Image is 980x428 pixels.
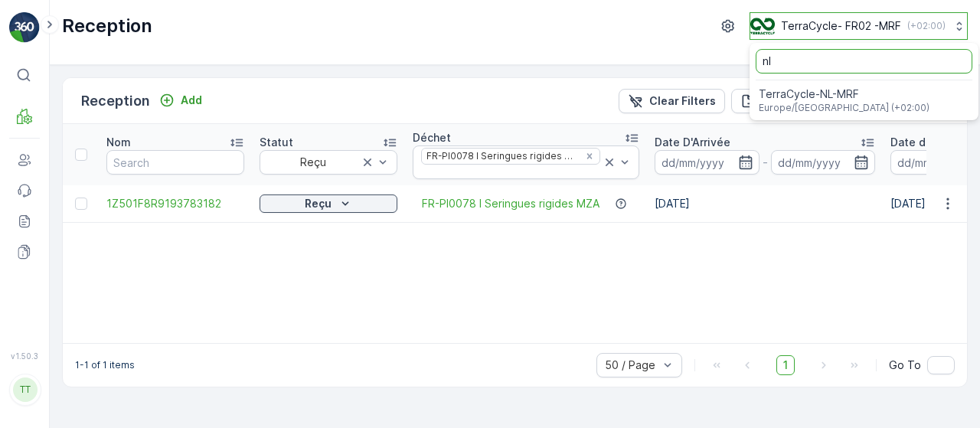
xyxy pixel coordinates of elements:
span: v 1.50.3 [9,351,40,361]
p: Reception [62,14,152,38]
span: TerraCycle-NL-MRF [759,87,929,102]
button: Add [153,91,208,109]
button: TerraCycle- FR02 -MRF(+02:00) [750,12,968,40]
p: Nom [106,135,131,150]
ul: Menu [750,43,978,120]
button: Reçu [260,194,397,213]
input: Search [106,150,244,175]
p: TerraCycle- FR02 -MRF [781,18,901,34]
span: Go To [889,358,921,373]
img: terracycle.png [750,18,775,34]
input: Search... [756,49,972,74]
p: Date D'Arrivée [655,135,730,150]
a: FR-PI0078 I Seringues rigides MZA [422,196,599,211]
button: Export [731,89,806,113]
p: - [763,153,768,172]
p: Déchet [413,130,451,145]
div: FR-PI0078 I Seringues rigides MZA [422,149,580,163]
div: Remove FR-PI0078 I Seringues rigides MZA [581,150,598,162]
p: 1-1 of 1 items [75,359,135,371]
span: 1 [776,355,795,375]
p: ( +02:00 ) [907,20,946,32]
span: Europe/[GEOGRAPHIC_DATA] (+02:00) [759,102,929,114]
img: logo [9,12,40,43]
p: Add [181,93,202,108]
a: 1Z501F8R9193783182 [106,196,244,211]
input: dd/mm/yyyy [655,150,759,175]
div: TT [13,377,38,402]
input: dd/mm/yyyy [771,150,876,175]
p: Reception [81,90,150,112]
p: Reçu [305,196,332,211]
div: Toggle Row Selected [75,198,87,210]
p: Statut [260,135,293,150]
td: [DATE] [647,185,883,222]
button: TT [9,364,40,416]
button: Clear Filters [619,89,725,113]
p: Date de création [890,135,979,150]
p: Clear Filters [649,93,716,109]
